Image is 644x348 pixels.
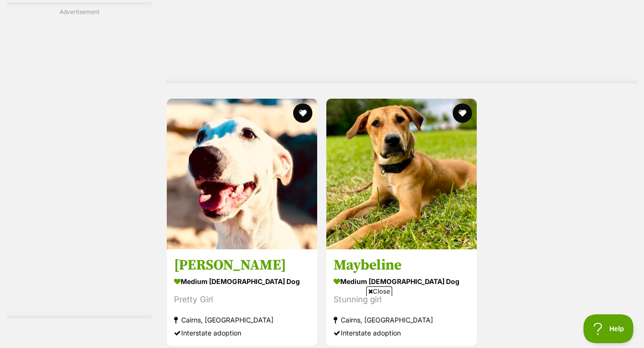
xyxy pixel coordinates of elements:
[366,286,392,296] span: Close
[7,20,151,309] iframe: Advertisement
[334,293,470,306] div: Stunning girl
[174,293,310,306] div: Pretty Girl
[174,256,310,274] h3: [PERSON_NAME]
[147,300,497,343] iframe: Advertisement
[334,256,470,274] h3: Maybeline
[174,274,310,288] strong: medium [DEMOGRAPHIC_DATA] Dog
[334,274,470,288] strong: medium [DEMOGRAPHIC_DATA] Dog
[326,99,477,249] img: Maybeline - Australian Kelpie Dog
[452,103,471,123] button: favourite
[583,314,634,343] iframe: Help Scout Beacon - Open
[293,103,312,123] button: favourite
[167,99,317,249] img: Alexis - Bull Arab Dog
[7,2,151,319] div: Advertisement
